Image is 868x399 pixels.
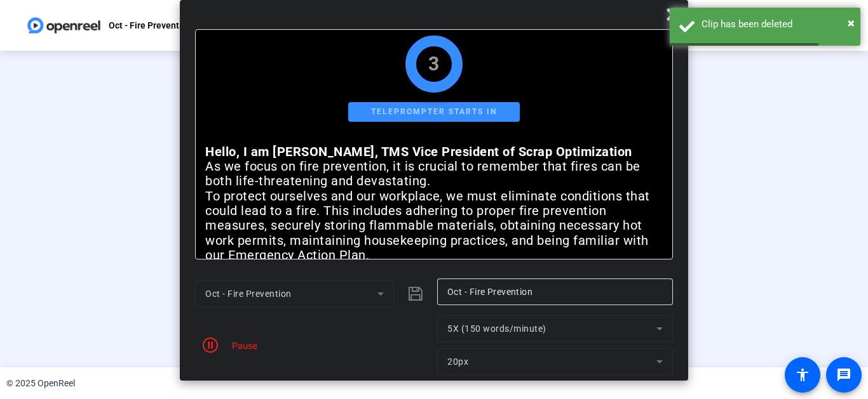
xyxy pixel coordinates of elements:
[447,284,663,299] input: Title
[205,189,663,263] p: To protect ourselves and our workplace, we must eliminate conditions that could lead to a fire. T...
[226,339,257,352] div: Pause
[848,15,855,30] span: ×
[109,18,192,33] p: Oct - Fire Prevention
[205,144,632,159] strong: Hello, I am [PERSON_NAME], TMS Vice President of Scrap Optimization
[428,56,440,72] div: 3
[702,17,851,32] div: Clip has been deleted
[795,367,810,383] mat-icon: accessibility
[836,367,851,383] mat-icon: message
[6,377,75,390] div: © 2025 OpenReel
[848,13,855,32] button: Close
[348,102,520,122] div: Teleprompter starts in
[25,13,102,38] img: OpenReel logo
[205,159,663,189] p: As we focus on fire prevention, it is crucial to remember that fires can be both life-threatening...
